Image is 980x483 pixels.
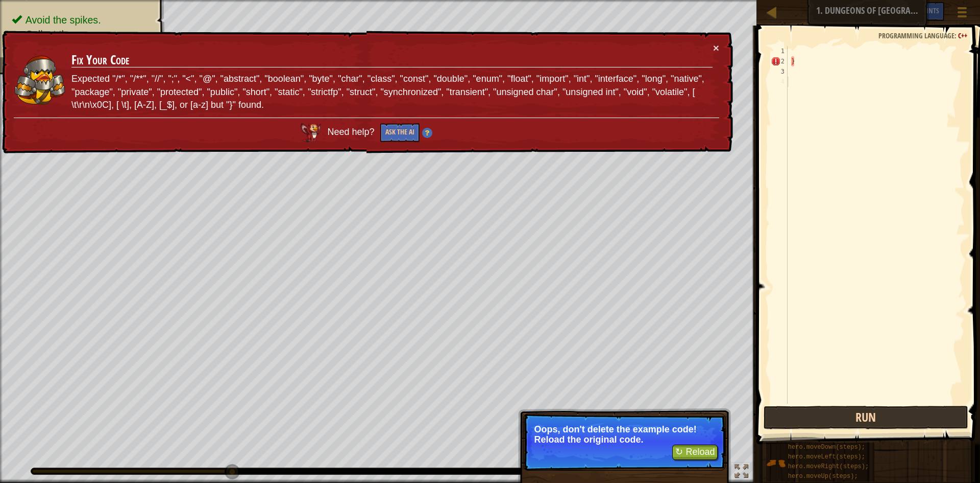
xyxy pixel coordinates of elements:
li: Avoid the spikes. [12,13,154,27]
p: Expected "/*", "/**", "//", ";", "<", "@", "abstract", "boolean", "byte", "char", "class", "const... [71,73,713,112]
li: Collect the gem. [12,27,154,41]
span: Collect the gem. [26,29,98,40]
div: 4 [771,77,788,87]
button: ↻ Reload [672,445,718,460]
span: Programming language [878,31,954,40]
span: Need help? [327,127,377,137]
span: hero.moveRight(steps); [788,463,869,470]
button: Run [764,406,968,429]
img: Hint [422,128,432,138]
p: Oops, don't delete the example code! Reload the original code. [534,424,715,445]
div: 1 [771,46,788,56]
span: C++ [958,31,967,40]
button: × [713,42,719,53]
img: AI [301,123,321,142]
h3: Fix Your Code [71,53,713,67]
div: 3 [771,66,788,77]
div: 2 [771,56,788,66]
span: Avoid the spikes. [26,14,101,26]
img: portrait.png [766,453,786,473]
span: hero.moveLeft(steps); [788,453,865,461]
button: Ask the AI [380,123,420,142]
button: Show game menu [949,2,975,26]
span: hero.moveUp(steps); [788,473,858,480]
span: : [954,31,958,40]
span: hero.moveDown(steps); [788,444,865,451]
img: duck_senick.png [14,55,65,105]
span: Hints [922,6,939,15]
